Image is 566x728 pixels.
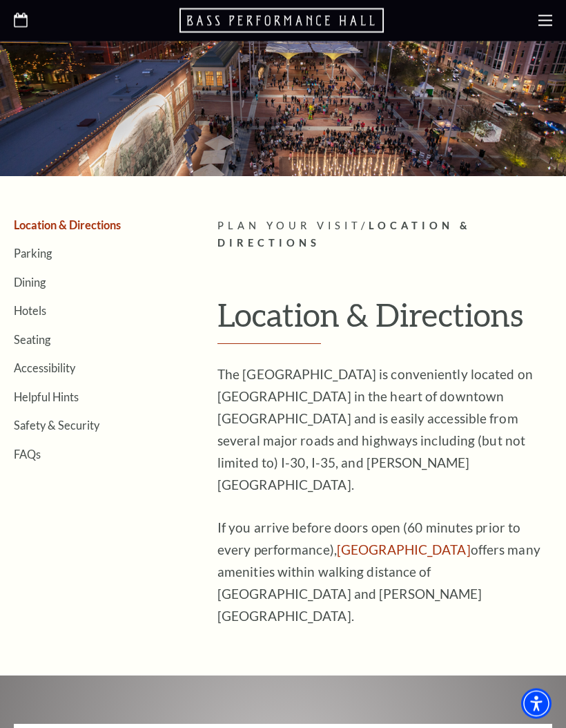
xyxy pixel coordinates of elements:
[217,220,361,232] span: Plan Your Visit
[14,305,46,318] a: Hotels
[217,364,552,497] p: The [GEOGRAPHIC_DATA] is conveniently located on [GEOGRAPHIC_DATA] in the heart of downtown [GEOG...
[217,517,552,628] p: If you arrive before doors open (60 minutes prior to every performance), offers many amenities wi...
[179,7,387,35] a: Open this option
[14,362,75,375] a: Accessibility
[337,542,471,558] a: Sundance Square - open in a new tab
[217,218,552,253] p: /
[14,334,50,347] a: Seating
[14,419,99,432] a: Safety & Security
[14,391,79,404] a: Helpful Hints
[14,219,121,232] a: Location & Directions
[14,13,28,29] a: Open this option
[521,689,552,719] div: Accessibility Menu
[14,247,52,260] a: Parking
[14,448,41,461] a: FAQs
[217,220,471,249] span: Location & Directions
[14,276,46,289] a: Dining
[217,298,552,345] h1: Location & Directions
